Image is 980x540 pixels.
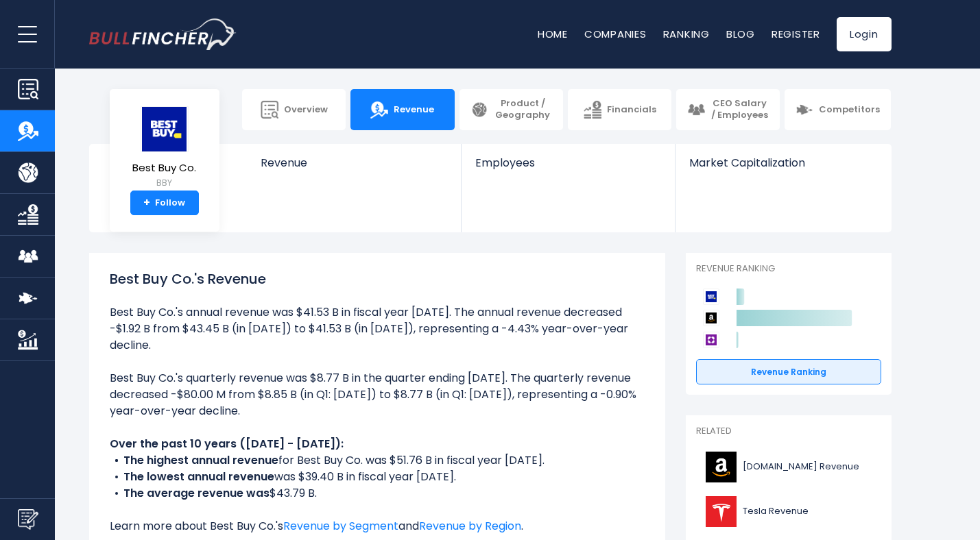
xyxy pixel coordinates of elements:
[494,98,552,121] span: Product / Geography
[89,19,237,50] img: bullfincher logo
[110,269,645,289] h1: Best Buy Co.'s Revenue
[123,452,278,468] b: The highest annual revenue
[772,27,820,41] a: Register
[110,518,645,535] p: Learn more about Best Buy Co.'s and .
[284,104,328,116] span: Overview
[696,493,881,530] a: Tesla Revenue
[475,156,661,169] span: Employees
[459,89,563,130] a: Product / Geography
[132,177,196,189] small: BBY
[819,104,880,116] span: Competitors
[350,89,454,130] a: Revenue
[663,27,710,41] a: Ranking
[689,156,876,169] span: Market Capitalization
[110,304,645,354] li: Best Buy Co.'s annual revenue was $41.53 B in fiscal year [DATE]. The annual revenue decreased -$...
[123,469,274,484] b: The lowest annual revenue
[462,144,675,193] a: Employees
[726,27,755,41] a: Blog
[785,89,891,130] a: Competitors
[110,370,645,419] li: Best Buy Co.'s quarterly revenue was $8.77 B in the quarter ending [DATE]. The quarterly revenue ...
[696,359,881,385] a: Revenue Ranking
[394,104,434,116] span: Revenue
[703,310,719,326] img: Amazon.com competitors logo
[704,452,739,482] img: AMZN logo
[607,104,656,116] span: Financials
[123,485,270,501] b: The average revenue was
[538,27,568,41] a: Home
[419,518,521,534] a: Revenue by Region
[143,197,150,209] strong: +
[89,19,237,50] a: Go to homepage
[110,436,344,452] b: Over the past 10 years ([DATE] - [DATE]):
[837,17,892,51] a: Login
[703,332,719,348] img: Wayfair competitors logo
[676,144,889,193] a: Market Capitalization
[130,191,199,215] a: +Follow
[696,263,881,275] p: Revenue Ranking
[704,496,739,527] img: TSLA logo
[110,469,645,485] li: was $39.40 B in fiscal year [DATE].
[261,156,448,169] span: Revenue
[247,144,462,193] a: Revenue
[242,89,346,130] a: Overview
[696,426,881,437] p: Related
[132,106,197,191] a: Best Buy Co. BBY
[584,27,647,41] a: Companies
[710,98,769,121] span: CEO Salary / Employees
[132,162,196,174] span: Best Buy Co.
[568,89,671,130] a: Financials
[283,518,398,534] a: Revenue by Segment
[676,89,780,130] a: CEO Salary / Employees
[696,448,881,486] a: [DOMAIN_NAME] Revenue
[703,289,719,305] img: Best Buy Co. competitors logo
[110,485,645,502] li: $43.79 B.
[110,452,645,469] li: for Best Buy Co. was $51.76 B in fiscal year [DATE].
